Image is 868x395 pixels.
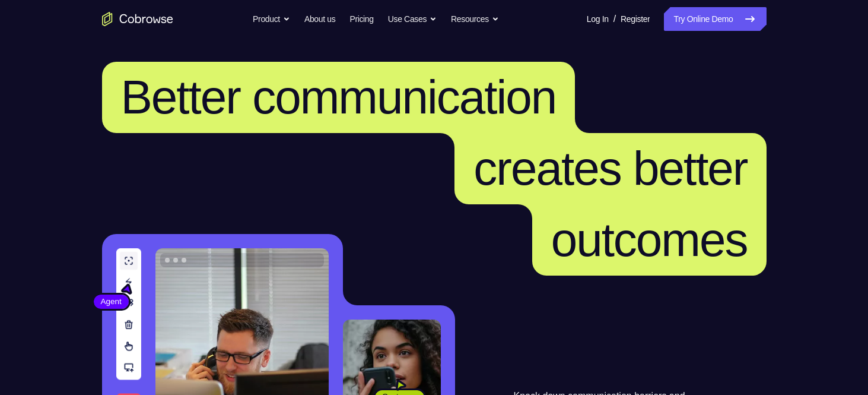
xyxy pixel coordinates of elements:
button: Use Cases [388,7,437,31]
button: Product [253,7,290,31]
span: outcomes [551,213,748,266]
a: Log In [587,7,609,31]
span: Agent [94,296,129,308]
a: Pricing [349,7,373,31]
a: About us [304,7,335,31]
span: Better communication [121,71,557,124]
button: Resources [451,7,499,31]
a: Try Online Demo [664,7,766,31]
span: creates better [473,142,747,195]
a: Go to the home page [102,12,173,26]
span: / [613,12,616,26]
a: Register [621,7,650,31]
